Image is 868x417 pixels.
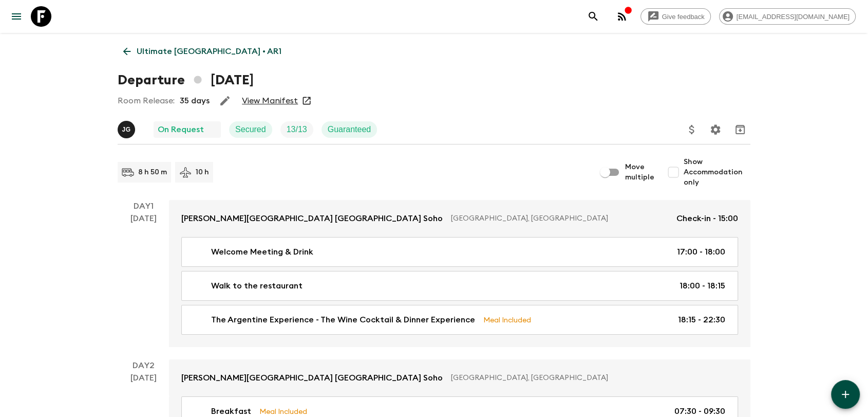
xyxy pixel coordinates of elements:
[676,212,738,225] p: Check-in - 15:00
[242,96,298,106] a: View Manifest
[181,271,738,301] a: Walk to the restaurant18:00 - 18:15
[169,359,750,396] a: [PERSON_NAME][GEOGRAPHIC_DATA] [GEOGRAPHIC_DATA] Soho[GEOGRAPHIC_DATA], [GEOGRAPHIC_DATA]
[280,121,313,138] div: Trip Fill
[6,6,27,27] button: menu
[118,124,137,132] span: Jeronimo Granados
[181,212,443,225] p: [PERSON_NAME][GEOGRAPHIC_DATA] [GEOGRAPHIC_DATA] Soho
[158,123,204,136] p: On Request
[583,6,603,27] button: search adventures
[259,406,307,417] p: Meal Included
[684,157,750,188] span: Show Accommodation only
[287,123,307,136] p: 13 / 13
[130,212,157,347] div: [DATE]
[730,119,750,140] button: Archive (Completed, Cancelled or Unsynced Departures only)
[118,70,254,90] h1: Departure [DATE]
[677,246,725,258] p: 17:00 - 18:00
[122,125,130,134] p: J G
[731,13,855,21] span: [EMAIL_ADDRESS][DOMAIN_NAME]
[229,121,272,138] div: Secured
[118,359,169,372] p: Day 2
[656,13,710,21] span: Give feedback
[705,119,726,140] button: Settings
[181,237,738,267] a: Welcome Meeting & Drink17:00 - 18:00
[181,305,738,335] a: The Argentine Experience - The Wine Cocktail & Dinner ExperienceMeal Included18:15 - 22:30
[680,280,725,292] p: 18:00 - 18:15
[678,314,725,326] p: 18:15 - 22:30
[180,95,210,107] p: 35 days
[451,373,730,383] p: [GEOGRAPHIC_DATA], [GEOGRAPHIC_DATA]
[211,280,303,292] p: Walk to the restaurant
[625,162,655,183] span: Move multiple
[137,45,281,58] p: Ultimate [GEOGRAPHIC_DATA] • AR1
[483,314,531,325] p: Meal Included
[719,8,856,25] div: [EMAIL_ADDRESS][DOMAIN_NAME]
[181,372,443,384] p: [PERSON_NAME][GEOGRAPHIC_DATA] [GEOGRAPHIC_DATA] Soho
[118,95,175,107] p: Room Release:
[451,213,668,224] p: [GEOGRAPHIC_DATA], [GEOGRAPHIC_DATA]
[118,121,137,138] button: JG
[211,314,475,326] p: The Argentine Experience - The Wine Cocktail & Dinner Experience
[328,123,371,136] p: Guaranteed
[169,200,750,237] a: [PERSON_NAME][GEOGRAPHIC_DATA] [GEOGRAPHIC_DATA] Soho[GEOGRAPHIC_DATA], [GEOGRAPHIC_DATA]Check-in...
[235,123,266,136] p: Secured
[682,119,702,140] button: Update Price, Early Bird Discount and Costs
[118,41,287,62] a: Ultimate [GEOGRAPHIC_DATA] • AR1
[211,246,313,258] p: Welcome Meeting & Drink
[118,200,169,212] p: Day 1
[138,167,167,177] p: 8 h 50 m
[196,167,209,177] p: 10 h
[640,8,711,25] a: Give feedback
